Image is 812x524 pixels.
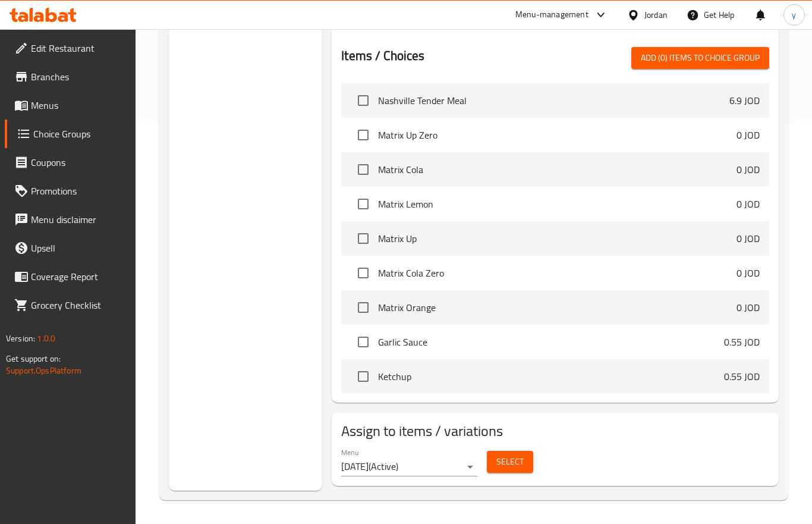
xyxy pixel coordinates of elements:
span: 1.0.0 [37,331,55,346]
span: Choice Groups [33,127,126,141]
span: Nashville Tender Meal [378,93,729,108]
span: Matrix Cola Zero [378,266,737,280]
a: Edit Restaurant [5,34,136,62]
span: y [792,8,796,21]
span: Garlic Sauce [378,335,724,349]
h2: Assign to items / variations [341,422,769,441]
button: Select [487,451,533,473]
p: 0 JOD [737,128,760,142]
a: Upsell [5,234,136,262]
div: Jordan [644,8,668,21]
p: 0.55 JOD [724,369,760,384]
a: Support.OpsPlatform [6,363,81,378]
button: Add (0) items to choice group [631,47,769,69]
a: Grocery Checklist [5,291,136,319]
span: Select choice [351,330,376,354]
a: Menu disclaimer [5,205,136,234]
span: Menus [31,98,126,112]
span: Matrix Up [378,231,737,246]
span: Get support on: [6,351,61,366]
p: 6.9 JOD [729,93,760,108]
p: 0.55 JOD [724,335,760,349]
span: Upsell [31,241,126,255]
span: Matrix Cola [378,162,737,177]
span: Select choice [351,192,376,216]
span: Version: [6,331,35,346]
span: Coverage Report [31,269,126,284]
p: 0 JOD [737,162,760,177]
h2: Items / Choices [341,47,424,65]
a: Menus [5,91,136,120]
div: [DATE](Active) [341,457,477,476]
span: Menu disclaimer [31,212,126,227]
span: Select choice [351,364,376,389]
span: Coupons [31,155,126,170]
span: Edit Restaurant [31,41,126,55]
a: Coupons [5,148,136,177]
p: 0 JOD [737,197,760,211]
a: Coverage Report [5,262,136,291]
a: Branches [5,62,136,91]
span: Select [496,454,524,469]
a: Promotions [5,177,136,205]
span: Promotions [31,184,126,198]
span: Grocery Checklist [31,298,126,312]
p: 0 JOD [737,231,760,246]
span: Branches [31,70,126,84]
label: Menu [341,448,358,456]
span: Select choice [351,295,376,320]
span: Matrix Orange [378,300,737,315]
span: Select choice [351,123,376,148]
span: Matrix Up Zero [378,128,737,142]
span: Add (0) items to choice group [641,51,760,65]
span: Ketchup [378,369,724,384]
p: 0 JOD [737,266,760,280]
div: Menu-management [515,8,588,22]
span: Matrix Lemon [378,197,737,211]
p: 0 JOD [737,300,760,315]
a: Choice Groups [5,120,136,148]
